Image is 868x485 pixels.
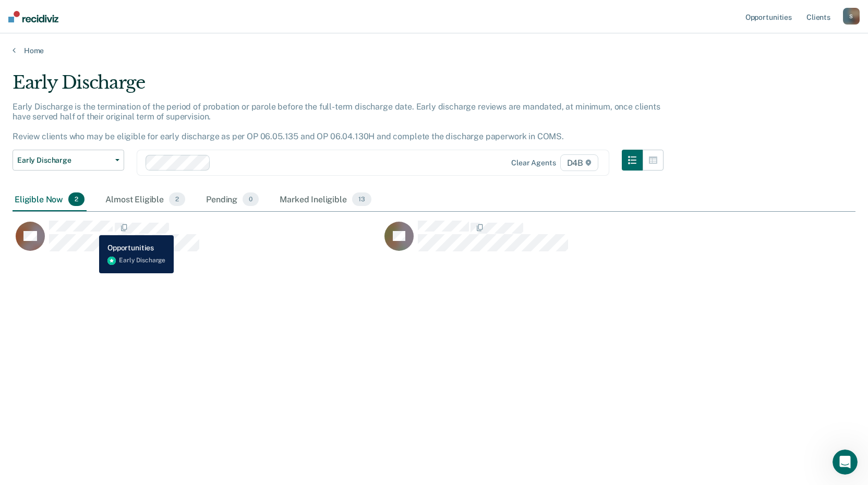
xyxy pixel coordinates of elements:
div: CaseloadOpportunityCell-0818390 [381,220,750,262]
div: Early Discharge [13,72,664,102]
span: 0 [243,192,259,206]
div: Almost Eligible2 [103,188,187,211]
a: Home [13,46,855,55]
span: 2 [169,192,185,206]
span: D4B [560,154,598,171]
button: Early Discharge [13,150,124,171]
div: Clear agents [511,159,556,167]
p: Early Discharge is the termination of the period of probation or parole before the full-term disc... [13,102,660,142]
span: 2 [68,192,85,206]
div: Pending0 [204,188,261,211]
img: Recidiviz [8,11,58,22]
span: Early Discharge [17,156,111,165]
iframe: Intercom live chat [833,450,858,475]
button: S [843,8,860,25]
div: CaseloadOpportunityCell-0957200 [13,220,381,262]
div: Eligible Now2 [13,188,87,211]
span: 13 [352,192,371,206]
div: Marked Ineligible13 [278,188,373,211]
